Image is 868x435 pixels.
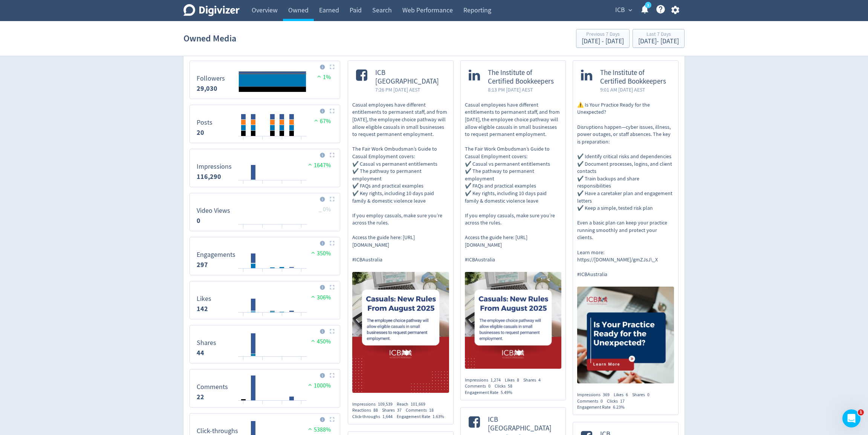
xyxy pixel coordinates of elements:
[488,69,558,86] span: The Institute of Certified Bookkeepers
[352,101,449,264] p: Casual employees have different entitlements to permanent staff, and from [DATE], the employee ch...
[258,227,267,232] text: 30/08
[465,377,505,383] div: Impressions
[352,401,397,408] div: Impressions
[258,359,267,365] text: 30/08
[411,401,425,407] span: 101,669
[582,38,624,45] div: [DATE] - [DATE]
[465,383,495,389] div: Comments
[197,260,208,269] strong: 297
[615,4,625,16] span: ICB
[309,338,317,343] img: positive-performance.svg
[297,139,306,144] text: 03/09
[330,417,335,422] img: Placeholder
[312,118,320,123] img: positive-performance.svg
[315,73,323,79] img: positive-performance.svg
[297,183,306,188] text: 03/09
[197,295,211,303] dt: Likes
[197,162,232,171] dt: Impressions
[330,64,335,69] img: Placeholder
[614,392,632,398] div: Likes
[197,118,212,127] dt: Posts
[432,414,444,420] span: 1.63%
[577,392,614,398] div: Impressions
[239,315,248,321] text: 28/08
[193,372,337,404] svg: Comments 22
[193,328,337,360] svg: Shares 44
[306,426,314,432] img: positive-performance.svg
[465,101,562,264] p: Casual employees have different entitlements to permanent staff, and from [DATE], the employee ch...
[258,403,267,409] text: 30/08
[197,339,216,347] dt: Shares
[601,398,603,404] span: 0
[193,240,337,272] svg: Engagements 297
[465,389,517,396] div: Engagement Rate
[197,206,230,215] dt: Video Views
[183,26,236,50] h1: Owned Media
[315,73,331,81] span: 1%
[375,86,445,93] span: 7:26 PM [DATE] AEST
[258,271,267,276] text: 30/08
[638,32,679,38] div: Last 7 Days
[429,407,434,413] span: 18
[582,32,624,38] div: Previous 7 Days
[577,404,629,411] div: Engagement Rate
[538,377,541,383] span: 4
[309,250,317,255] img: positive-performance.svg
[330,108,335,113] img: Placeholder
[488,415,558,433] span: ICB [GEOGRAPHIC_DATA]
[488,383,491,389] span: 0
[352,414,397,420] div: Click-throughs
[577,287,674,383] img: https://media.cf.digivizer.com/images/linkedin-127897832-urn:li:share:7368055241184903168-4fd245a...
[577,101,674,278] p: ⚠️ Is Your Practice Ready for the Unexpected? Disruptions happen—cyber issues, illness, power out...
[306,426,331,433] span: 5388%
[278,403,287,409] text: 01/09
[197,348,204,357] strong: 44
[197,383,228,391] dt: Comments
[330,197,335,201] img: Placeholder
[197,74,225,83] dt: Followers
[297,315,306,321] text: 03/09
[330,241,335,246] img: Placeholder
[197,392,204,401] strong: 22
[239,359,248,365] text: 28/08
[193,196,337,228] svg: Video Views 0
[278,183,287,188] text: 01/09
[505,377,523,383] div: Likes
[491,377,501,383] span: 1,274
[258,139,267,144] text: 30/08
[297,227,306,232] text: 03/09
[603,392,610,398] span: 369
[319,206,331,213] span: _ 0%
[627,7,634,14] span: expand_more
[501,389,512,395] span: 5.49%
[645,2,651,8] a: 1
[306,162,314,167] img: positive-performance.svg
[239,271,248,276] text: 28/08
[197,128,204,137] strong: 20
[330,373,335,378] img: Placeholder
[330,285,335,290] img: Placeholder
[626,392,628,398] span: 6
[197,304,208,313] strong: 142
[193,152,337,184] svg: Impressions 116,290
[258,315,267,321] text: 30/08
[633,29,685,48] button: Last 7 Days[DATE]- [DATE]
[858,409,864,415] span: 1
[239,139,248,144] text: 28/08
[352,407,382,414] div: Reactions
[258,183,267,188] text: 30/08
[517,377,519,383] span: 8
[573,61,678,386] a: The Institute of Certified Bookkeepers9:01 AM [DATE] AEST⚠️ Is Your Practice Ready for the Unexpe...
[397,401,429,408] div: Reach
[330,329,335,334] img: Placeholder
[613,404,625,410] span: 6.23%
[197,250,235,259] dt: Engagements
[632,392,654,398] div: Shares
[278,227,287,232] text: 01/09
[309,294,317,299] img: positive-performance.svg
[239,227,248,232] text: 28/08
[842,409,860,427] iframe: Intercom live chat
[647,392,649,398] span: 0
[193,64,337,96] svg: Followers 29,030
[297,359,306,365] text: 03/09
